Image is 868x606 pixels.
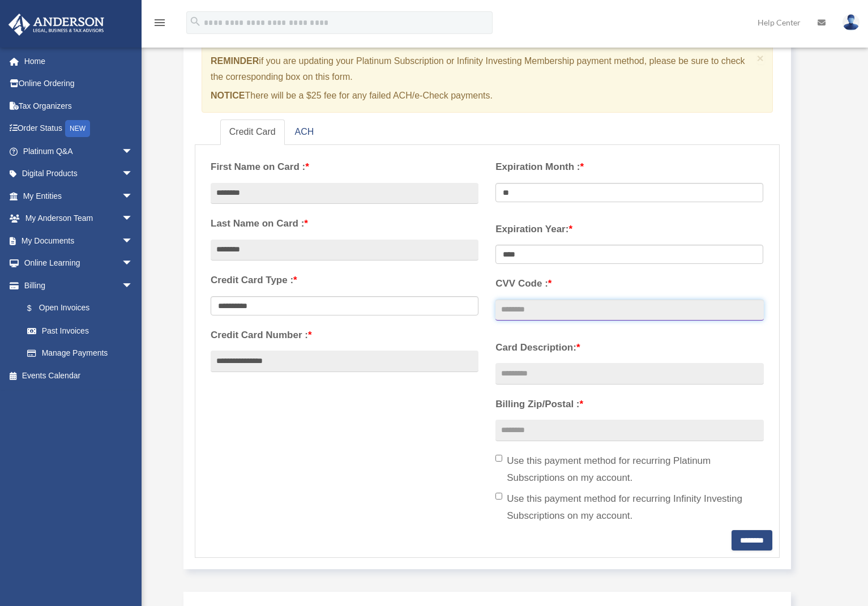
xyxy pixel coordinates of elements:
a: My Documentsarrow_drop_down [8,229,150,252]
a: Platinum Q&Aarrow_drop_down [8,140,150,163]
span: $ [33,301,39,315]
a: Manage Payments [16,342,144,365]
a: Online Learningarrow_drop_down [8,252,150,275]
span: arrow_drop_down [122,274,144,297]
div: NEW [65,120,90,137]
label: Use this payment method for recurring Platinum Subscriptions on my account. [495,453,763,486]
label: Expiration Year: [495,221,763,238]
strong: REMINDER [211,56,259,66]
a: Events Calendar [8,364,150,387]
a: Credit Card [220,120,285,145]
i: search [189,15,202,28]
label: Credit Card Type : [211,272,478,289]
span: arrow_drop_down [122,140,144,163]
span: × [757,52,764,65]
div: if you are updating your Platinum Subscription or Infinity Investing Membership payment method, p... [202,44,773,113]
label: Last Name on Card : [211,215,478,232]
label: Billing Zip/Postal : [495,396,763,413]
label: Credit Card Number : [211,327,478,344]
label: First Name on Card : [211,159,478,176]
a: ACH [286,120,323,145]
a: My Entitiesarrow_drop_down [8,185,150,207]
i: menu [153,16,166,29]
input: Use this payment method for recurring Platinum Subscriptions on my account. [495,455,502,462]
span: arrow_drop_down [122,229,144,253]
span: arrow_drop_down [122,163,144,186]
p: There will be a $25 fee for any failed ACH/e-Check payments. [211,88,752,104]
a: Online Ordering [8,72,150,95]
a: menu [153,20,166,29]
label: CVV Code : [495,275,763,292]
a: Billingarrow_drop_down [8,274,150,297]
span: arrow_drop_down [122,252,144,275]
button: Close [757,52,764,64]
a: Past Invoices [16,319,150,342]
a: Tax Organizers [8,95,150,117]
a: $Open Invoices [16,297,150,320]
img: User Pic [843,14,860,31]
strong: NOTICE [211,91,245,100]
a: Home [8,50,150,72]
span: arrow_drop_down [122,185,144,208]
img: Anderson Advisors Platinum Portal [5,14,108,36]
label: Expiration Month : [495,159,763,176]
input: Use this payment method for recurring Infinity Investing Subscriptions on my account. [495,493,502,500]
label: Use this payment method for recurring Infinity Investing Subscriptions on my account. [495,490,763,524]
a: Order StatusNEW [8,117,150,140]
a: My Anderson Teamarrow_drop_down [8,207,150,230]
span: arrow_drop_down [122,207,144,231]
label: Card Description: [495,339,763,356]
a: Digital Productsarrow_drop_down [8,163,150,185]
